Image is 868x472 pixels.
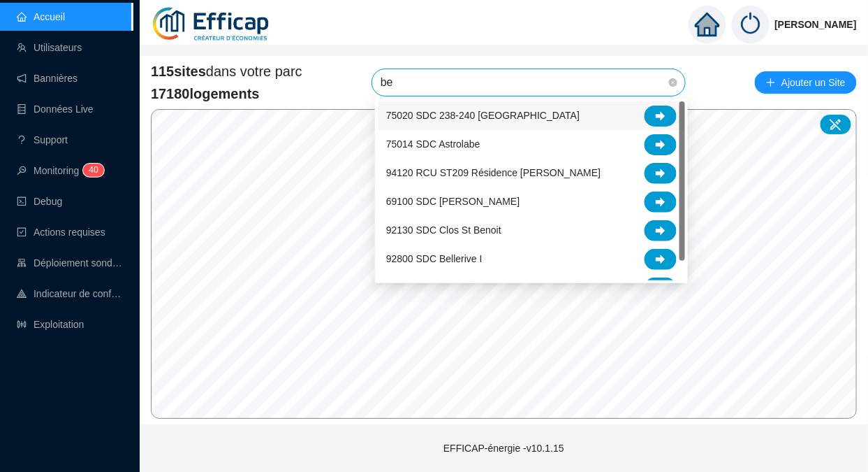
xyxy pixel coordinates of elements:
[151,84,302,103] span: 17180 logements
[695,12,720,37] span: home
[17,11,65,22] a: homeAccueil
[151,64,206,79] span: 115 sites
[732,6,770,43] img: power
[386,223,501,238] span: 92130 SDC Clos St Benoit
[378,101,685,130] div: 75020 SDC 238-240 Belleville
[443,443,564,454] span: EFFICAP-énergie - v10.1.15
[378,273,685,302] div: 94120 RCU ST103 Buisson de la Bergère
[378,130,685,159] div: 75014 SDC Astrolabe
[17,103,94,115] a: databaseDonnées Live
[386,194,520,209] span: 69100 SDC [PERSON_NAME]
[17,42,82,53] a: teamUtilisateurs
[151,62,302,81] span: dans votre parc
[386,252,483,266] span: 92800 SDC Bellerive I
[781,73,846,92] span: Ajouter un Site
[17,227,27,237] span: check-square
[378,187,685,216] div: 69100 SDC Albert Thomas
[669,78,677,87] span: close-circle
[17,288,123,299] a: heat-mapIndicateur de confort
[766,78,776,87] span: plus
[386,108,580,123] span: 75020 SDC 238-240 [GEOGRAPHIC_DATA]
[94,165,98,175] span: 0
[775,2,857,47] span: [PERSON_NAME]
[378,159,685,187] div: 94120 RCU ST209 Résidence Robespierre
[386,137,480,152] span: 75014 SDC Astrolabe
[17,165,100,176] a: monitorMonitoring40
[378,245,685,273] div: 92800 SDC Bellerive I
[17,196,62,207] a: codeDebug
[83,164,103,177] sup: 40
[17,134,68,145] a: questionSupport
[152,110,857,418] canvas: Map
[34,227,105,238] span: Actions requises
[17,319,84,330] a: slidersExploitation
[378,216,685,245] div: 92130 SDC Clos St Benoit
[755,71,857,94] button: Ajouter un Site
[17,73,78,84] a: notificationBannières
[17,257,123,269] a: clusterDéploiement sondes
[89,165,94,175] span: 4
[386,166,601,180] span: 94120 RCU ST209 Résidence [PERSON_NAME]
